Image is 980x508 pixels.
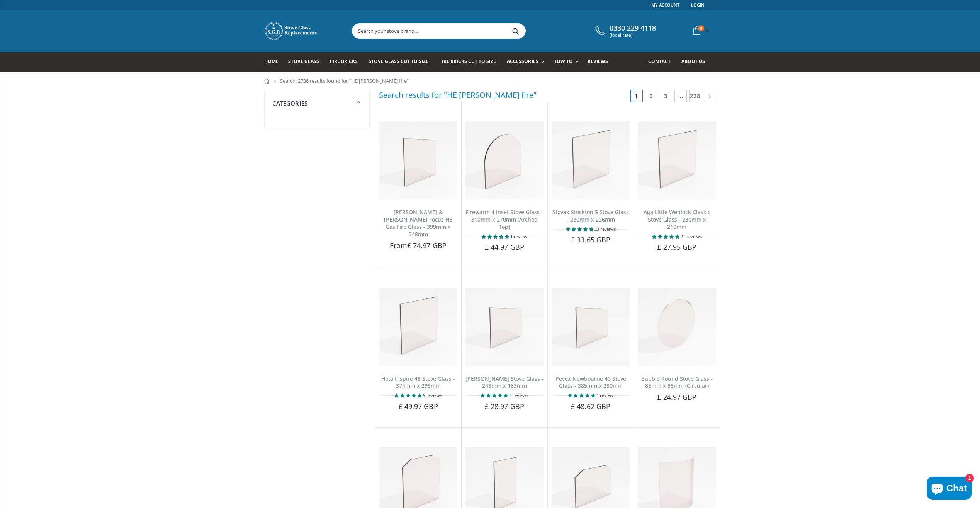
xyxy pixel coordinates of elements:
[571,402,610,411] span: £ 48.62 GBP
[690,23,711,38] a: 0
[552,288,630,366] img: Pevex Newbourne 40 stove glass
[652,234,681,239] span: 4.90 stars
[507,52,548,72] a: Accessories
[482,234,510,239] span: 5.00 stars
[330,58,358,65] span: Fire Bricks
[485,402,524,411] span: £ 28.97 GBP
[264,58,279,65] span: Home
[657,242,696,252] span: £ 27.95 GBP
[645,90,657,102] a: 2
[657,392,696,402] span: £ 24.97 GBP
[369,58,428,65] span: Stove Glass Cut To Size
[485,242,524,252] span: £ 44.97 GBP
[264,21,318,41] img: Stove Glass Replacement
[555,375,626,390] a: Pevex Newbourne 40 Stove Glass - 385mm x 280mm
[379,90,537,100] h3: Search results for "HE [PERSON_NAME] fire"
[596,392,613,398] span: 1 review
[610,24,656,32] span: 0330 229 4118
[465,208,543,230] a: Firewarm 4 Inset Stove Glass - 310mm x 270mm (Arched Top)
[423,392,442,398] span: 9 reviews
[288,58,319,65] span: Stove Glass
[465,121,544,199] img: Firewarm 4 Inset (Shaped) Stove Glass
[571,235,610,244] span: £ 33.65 GBP
[630,90,643,102] span: 1
[465,375,544,390] a: [PERSON_NAME] Stove Glass - 243mm x 183mm
[588,52,614,72] a: Reviews
[594,226,616,232] span: 23 reviews
[681,58,705,65] span: About us
[660,90,672,102] a: 3
[264,52,284,72] a: Home
[689,90,701,102] a: 228
[394,392,423,398] span: 5.00 stars
[553,52,583,72] a: How To
[330,52,363,72] a: Fire Bricks
[681,52,711,72] a: About us
[280,77,409,84] span: Search: 2736 results found for "HE [PERSON_NAME] fire"
[674,90,687,102] span: …
[264,78,270,84] a: Home
[510,234,527,239] span: 1 review
[352,24,612,38] input: Search your stove brand...
[553,58,573,65] span: How To
[568,392,596,398] span: 5.00 stars
[644,208,710,230] a: Aga Little Wenlock Classic Stove Glass - 230mm x 210mm
[379,121,457,199] img: Charlton & Jenrick Focus HE Gas Fire Glass
[507,24,525,38] button: Search
[552,208,629,223] a: Stovax Stockton 5 Stove Glass - 280mm x 226mm
[566,226,594,232] span: 5.00 stars
[481,392,509,398] span: 5.00 stars
[681,234,702,239] span: 21 reviews
[698,25,704,31] span: 0
[379,288,457,366] img: Heta Stoves Inspire 45 Stove Glass
[552,121,630,199] img: Stovax Stockton 5 replacement stove glass
[593,24,656,38] a: 0330 229 4118 (local rate)
[381,375,455,390] a: Heta Inspire 45 Stove Glass - 374mm x 298mm
[272,99,308,107] span: Categories
[610,32,656,38] span: (local rate)
[399,402,438,411] span: £ 49.97 GBP
[638,288,716,366] img: Bubble Round stove glass
[641,375,713,390] a: Bubble Round Stove Glass - 85mm x 85mm (Circular)
[648,52,676,72] a: Contact
[638,121,716,199] img: Aga Little Wenlock Classic Stove Glass
[924,477,974,502] inbox-online-store-chat: Shopify online store chat
[509,392,528,398] span: 3 reviews
[288,52,325,72] a: Stove Glass
[384,208,452,238] a: [PERSON_NAME] & [PERSON_NAME] Focus HE Gas Fire Glass - 399mm x 348mm
[369,52,434,72] a: Stove Glass Cut To Size
[439,52,502,72] a: Fire Bricks Cut To Size
[439,58,496,65] span: Fire Bricks Cut To Size
[507,58,538,65] span: Accessories
[390,241,446,250] span: From
[588,58,608,65] span: Reviews
[465,288,544,366] img: Clarke Buckingham replacement stove glass
[648,58,671,65] span: Contact
[407,241,447,250] span: £ 74.97 GBP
